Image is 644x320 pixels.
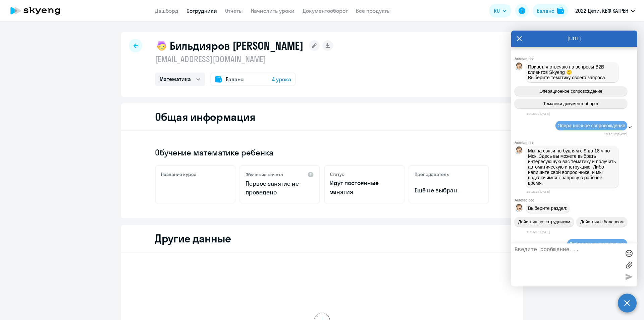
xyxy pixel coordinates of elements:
[527,190,550,193] time: 16:16:17[DATE]
[569,241,625,246] span: Действия по сотрудникам
[494,7,500,15] span: RU
[225,7,243,14] a: Отчеты
[580,219,624,224] span: Действия с балансом
[303,7,348,14] a: Документооборот
[161,171,197,177] h5: Название курса
[415,171,449,177] h5: Преподаватель
[515,217,574,227] button: Действия по сотрудникам
[330,171,344,177] h5: Статус
[543,101,599,106] span: Тематики документооборот
[330,179,398,196] p: Идут постоянные занятия
[515,146,523,156] img: bot avatar
[624,260,634,270] label: Лимит 10 файлов
[528,148,617,186] span: Мы на связи по будням с 9 до 18 ч по Мск. Здесь вы можете выбрать интересующую вас тематику и пол...
[170,39,304,52] h1: Бильдияров [PERSON_NAME]
[527,112,550,116] time: 16:16:00[DATE]
[577,217,627,227] button: Действия с балансом
[515,198,637,202] div: Autofaq bot
[415,186,483,195] p: Ещё не выбран
[515,86,627,96] button: Операционное сопровождение
[557,123,625,128] span: Операционное сопровождение
[155,147,273,158] span: Обучение математике ребенка
[528,64,606,80] span: Привет, я отвечаю на вопросы B2B клиентов Skyeng 🙂 Выберите тематику своего запроса.
[155,232,231,245] h2: Другие данные
[155,7,178,14] a: Дашборд
[527,230,550,234] time: 16:16:18[DATE]
[515,141,637,145] div: Autofaq bot
[539,89,602,94] span: Операционное сопровождение
[356,7,391,14] a: Все продукты
[533,4,568,17] button: Балансbalance
[226,75,244,83] span: Баланс
[155,39,168,52] img: child
[604,132,627,136] time: 16:16:17[DATE]
[515,204,523,214] img: bot avatar
[557,7,564,14] img: balance
[518,219,570,224] span: Действия по сотрудникам
[572,3,638,19] button: 2022 Дети, КБФ КАТРЕН
[246,172,283,178] h5: Обучение начато
[575,7,628,15] p: 2022 Дети, КБФ КАТРЕН
[515,99,627,108] button: Тематики документооборот
[155,54,333,64] p: [EMAIL_ADDRESS][DOMAIN_NAME]
[246,179,314,197] p: Первое занятие не проведено
[155,110,255,124] h2: Общая информация
[186,7,217,14] a: Сотрудники
[272,75,291,83] span: 4 урока
[515,62,523,72] img: bot avatar
[515,57,637,61] div: Autofaq bot
[528,205,568,211] span: Выберите раздел:
[251,7,294,14] a: Начислить уроки
[489,4,511,17] button: RU
[537,7,554,15] div: Баланс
